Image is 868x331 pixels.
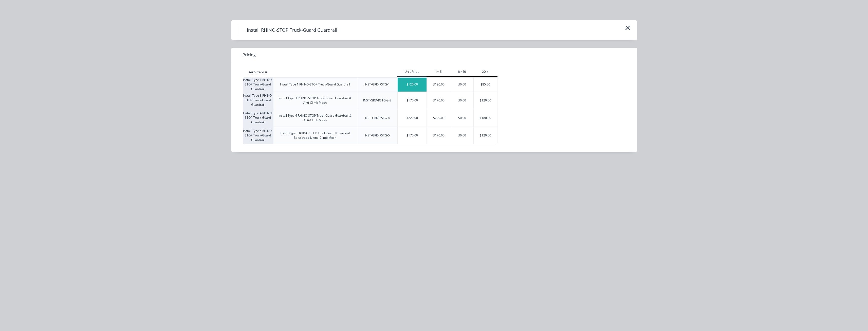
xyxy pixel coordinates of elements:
div: INST-GRD-RSTG-1 [364,82,390,87]
div: INST-GRD-RSTG-4 [364,116,390,120]
div: 1 - 5 [427,69,451,74]
div: $0.00 [451,109,473,127]
div: $0.00 [451,78,473,92]
div: Install Type 5 RHINO-STOP Truck-Guard Guardrail [243,127,273,144]
div: Install Type 5 RHINO-STOP Truck-Guard Guardrail, Balustrade & Anti-Climb Mesh [278,131,353,140]
div: $220.00 [398,109,427,127]
div: $120.00 [398,78,427,92]
div: Install Type 4 RHINO-STOP Truck-Guard Guardrail [243,109,273,127]
div: $220.00 [427,109,451,127]
h4: Install RHINO-STOP Truck-Guard Guardrail [239,25,345,35]
div: Install Type 3 RHINO-STOP Truck-Guard Guardrail [243,92,273,109]
span: Pricing [243,52,256,58]
div: INST-GRD-RSTG-5 [364,133,390,138]
div: Install Type 3 RHINO-STOP Truck-Guard Guardrail & Anti-Climb Mesh [278,96,353,105]
div: $120.00 [427,78,451,92]
div: $170.00 [398,92,427,109]
div: $170.00 [427,127,451,144]
div: $170.00 [398,127,427,144]
div: Install Type 4 RHINO-STOP Truck-Guard Guardrail & Anti-Climb Mesh [278,113,353,123]
div: 6 - 19 [451,69,473,74]
div: Install Type 1 RHINO-STOP Truck-Guard Guardrail [243,77,273,92]
div: $180.00 [474,109,497,127]
div: $85.00 [474,78,497,92]
div: $0.00 [451,92,473,109]
div: $120.00 [474,127,497,144]
div: $0.00 [451,127,473,144]
div: $170.00 [427,92,451,109]
div: Install Type 1 RHINO-STOP Truck-Guard Guardrail [280,82,350,87]
div: 20 + [473,69,498,74]
div: Unit Price [397,69,427,74]
div: INST-GRD-RSTG-2-3 [363,98,391,103]
div: Xero Item # [243,67,273,77]
div: $120.00 [474,92,497,109]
